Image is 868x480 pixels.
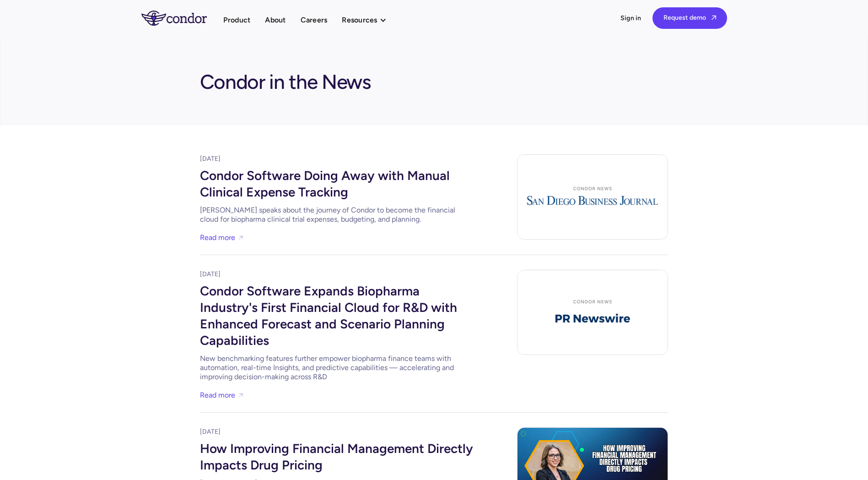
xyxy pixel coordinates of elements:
a: Condor Software Expands Biopharma Industry's First Financial Cloud for R&D with Enhanced Forecast... [200,279,474,382]
a: Condor Software Doing Away with Manual Clinical Expense Tracking[PERSON_NAME] speaks about the jo... [200,164,474,224]
span:  [712,15,716,21]
div: [DATE] [200,154,474,164]
a: Sign in [620,14,642,23]
div: Resources [342,14,395,26]
a: Read more [200,231,235,244]
a: Request demo [652,7,727,29]
div: [DATE] [200,427,474,436]
a: Product [223,14,251,26]
a: About [265,14,286,26]
a: Read more [200,389,235,401]
div: How Improving Financial Management Directly Impacts Drug Pricing [200,436,474,475]
a: Careers [301,14,328,26]
h1: Condor in the News [200,65,371,95]
a: home [141,11,223,25]
div: New benchmarking features further empower biopharma finance teams with automation, real-time Insi... [200,354,474,382]
div: [DATE] [200,270,474,279]
div: [PERSON_NAME] speaks about the journey of Condor to become the financial cloud for biopharma clin... [200,206,474,224]
div: Condor Software Expands Biopharma Industry's First Financial Cloud for R&D with Enhanced Forecast... [200,279,474,350]
div: Condor Software Doing Away with Manual Clinical Expense Tracking [200,164,474,202]
div: Resources [342,14,377,26]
